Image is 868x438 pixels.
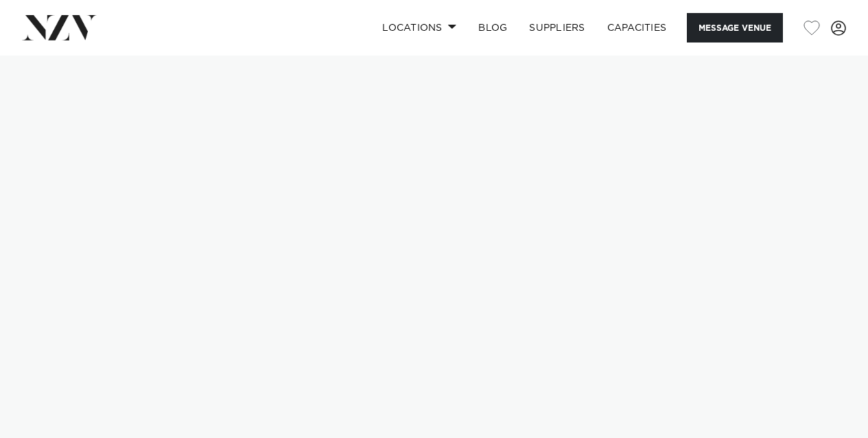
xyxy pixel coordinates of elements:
[371,13,467,42] a: Locations
[596,13,678,42] a: Capacities
[467,13,518,42] a: BLOG
[687,13,783,42] button: Message Venue
[518,13,596,42] a: SUPPLIERS
[22,15,97,40] img: nzv-logo.png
